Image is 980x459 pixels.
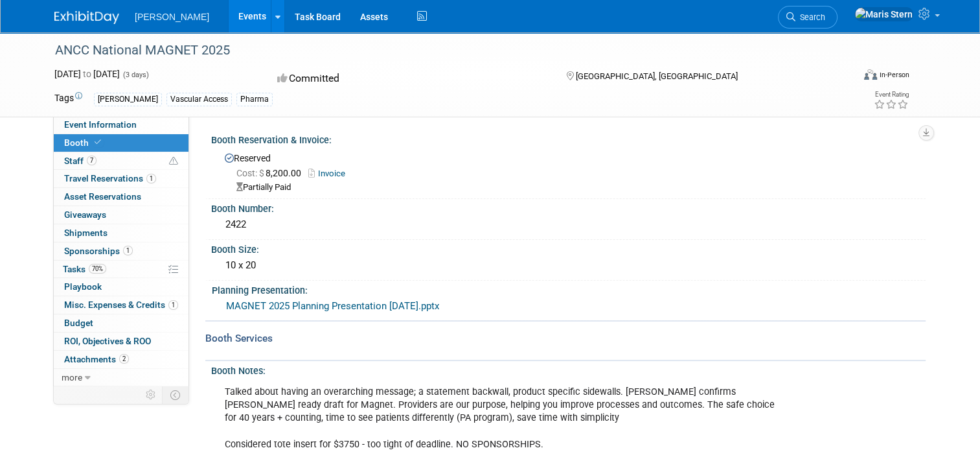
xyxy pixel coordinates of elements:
[236,182,916,194] div: Partially Paid
[54,116,188,134] a: Event Information
[854,7,913,21] img: Maris Stern
[54,296,188,314] a: Misc. Expenses & Credits1
[54,351,188,368] a: Attachments2
[123,246,133,255] span: 1
[864,69,877,80] img: Format-Inperson.png
[54,278,188,296] a: Playbook
[81,69,93,79] span: to
[64,336,151,346] span: ROI, Objectives & ROO
[874,91,909,98] div: Event Rating
[54,369,188,386] a: more
[64,318,93,328] span: Budget
[54,224,188,242] a: Shipments
[63,264,106,274] span: Tasks
[54,206,188,224] a: Giveaways
[778,6,838,29] a: Search
[140,386,163,403] td: Personalize Event Tab Strip
[54,333,188,350] a: ROI, Objectives & ROO
[221,215,916,235] div: 2422
[54,69,120,79] span: [DATE] [DATE]
[64,191,141,202] span: Asset Reservations
[221,255,916,276] div: 10 x 20
[221,148,916,194] div: Reserved
[62,372,82,383] span: more
[146,174,156,183] span: 1
[211,130,926,147] div: Booth Reservation & Invoice:
[64,156,97,166] span: Staff
[119,354,129,364] span: 2
[236,168,266,178] span: Cost: $
[205,331,926,346] div: Booth Services
[51,39,837,62] div: ANCC National MAGNET 2025
[64,300,178,310] span: Misc. Expenses & Credits
[54,314,188,332] a: Budget
[135,12,209,22] span: [PERSON_NAME]
[94,93,162,106] div: [PERSON_NAME]
[64,281,102,292] span: Playbook
[64,173,156,183] span: Travel Reservations
[122,71,149,79] span: (3 days)
[64,246,133,256] span: Sponsorships
[64,209,106,220] span: Giveaways
[308,169,352,178] a: Invoice
[64,119,137,130] span: Event Information
[87,156,97,165] span: 7
[54,188,188,206] a: Asset Reservations
[236,93,273,106] div: Pharma
[211,240,926,256] div: Booth Size:
[226,300,439,312] a: MAGNET 2025 Planning Presentation [DATE].pptx
[166,93,232,106] div: Vascular Access
[212,281,920,297] div: Planning Presentation:
[64,228,108,238] span: Shipments
[54,170,188,187] a: Travel Reservations1
[54,134,188,152] a: Booth
[879,70,909,80] div: In-Person
[168,300,178,310] span: 1
[163,386,189,403] td: Toggle Event Tabs
[54,242,188,260] a: Sponsorships1
[95,139,101,146] i: Booth reservation complete
[211,361,926,377] div: Booth Notes:
[64,137,104,148] span: Booth
[54,261,188,278] a: Tasks70%
[795,12,825,22] span: Search
[64,354,129,364] span: Attachments
[54,91,82,106] td: Tags
[54,11,119,24] img: ExhibitDay
[576,71,738,81] span: [GEOGRAPHIC_DATA], [GEOGRAPHIC_DATA]
[169,156,178,167] span: Potential Scheduling Conflict -- at least one attendee is tagged in another overlapping event.
[236,168,306,178] span: 8,200.00
[89,264,106,274] span: 70%
[211,199,926,215] div: Booth Number:
[783,67,909,87] div: Event Format
[273,67,545,90] div: Committed
[54,152,188,170] a: Staff7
